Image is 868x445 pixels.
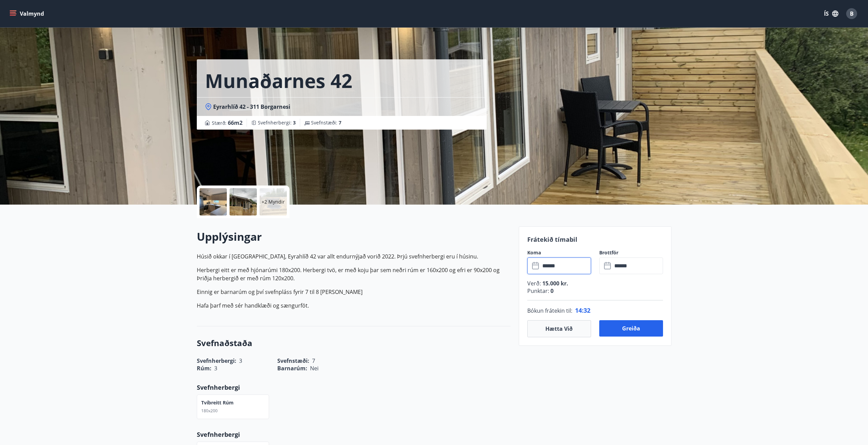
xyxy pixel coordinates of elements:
[599,249,663,256] label: Brottför
[197,430,511,439] p: Svefnherbergi
[527,307,572,315] span: Bókun frátekin til :
[527,320,591,337] button: Hætta við
[197,337,511,349] h3: Svefnaðstaða
[339,119,341,126] span: 7
[228,119,242,127] span: 66 m2
[527,287,663,295] p: Punktar :
[197,288,511,296] p: Einnig er barnarúm og því svefnpláss fyrir 7 til 8 [PERSON_NAME]
[527,235,663,244] p: Frátekið tímabil
[310,365,319,372] span: Nei
[277,365,307,372] span: Barnarúm :
[197,365,211,372] span: Rúm :
[527,280,663,287] p: Verð :
[212,119,242,127] span: Stærð :
[205,68,352,93] h1: Munaðarnes 42
[850,10,854,17] span: B
[843,5,860,22] button: B
[201,408,218,414] span: 180x200
[541,280,568,287] span: 15.000 kr.
[197,252,511,261] p: Húsið okkar í [GEOGRAPHIC_DATA], Eyrahlíð 42 var allt endurnýjað vorið 2022. Þrjú svefnherbergi e...
[549,287,554,295] span: 0
[201,399,234,406] p: Tvíbreitt rúm
[311,119,341,126] span: Svefnstæði :
[214,365,217,372] span: 3
[527,249,591,256] label: Koma
[820,8,842,20] button: ÍS
[584,306,590,314] span: 32
[197,383,511,392] p: Svefnherbergi
[258,119,296,126] span: Svefnherbergi :
[262,198,285,205] p: +2 Myndir
[293,119,296,126] span: 3
[197,266,511,282] p: Herbergi eitt er með hjónarúmi 180x200. Herbergi tvö, er með koju þar sem neðri rúm er 160x200 og...
[197,301,511,310] p: Hafa þarf með sér handklæði og sængurföt.
[575,306,584,314] span: 14 :
[8,8,47,20] button: menu
[213,103,290,110] span: Eyrarhlíð 42 - 311 Borgarnesi
[599,320,663,337] button: Greiða
[197,229,511,244] h2: Upplýsingar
